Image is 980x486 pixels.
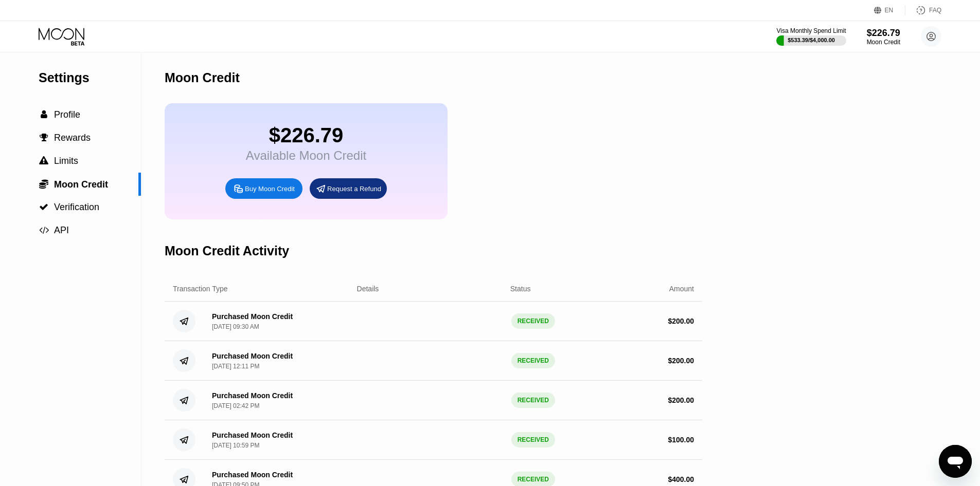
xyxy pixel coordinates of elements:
[668,357,694,365] div: $ 200.00
[39,179,48,189] span: 
[39,202,48,212] span: 
[54,109,80,120] span: Profile
[905,5,941,15] div: FAQ
[776,27,846,34] div: Visa Monthly Spend Limit
[212,312,293,321] div: Purchased Moon Credit
[54,133,91,143] span: Rewards
[212,352,293,360] div: Purchased Moon Credit
[929,7,941,14] div: FAQ
[165,70,240,85] div: Moon Credit
[245,184,295,193] div: Buy Moon Credit
[39,110,49,119] div: 
[776,27,846,46] div: Visa Monthly Spend Limit$533.39/$4,000.00
[41,110,47,119] span: 
[874,5,905,15] div: EN
[212,391,293,400] div: Purchased Moon Credit
[788,37,835,43] div: $533.39 / $4,000.00
[212,471,293,479] div: Purchased Moon Credit
[327,184,381,193] div: Request a Refund
[39,156,48,165] span: 
[225,178,302,199] div: Buy Moon Credit
[40,133,48,142] span: 
[310,178,387,199] div: Request a Refund
[669,285,694,293] div: Amount
[246,148,366,163] div: Available Moon Credit
[511,432,555,447] div: RECEIVED
[54,156,78,166] span: Limits
[511,313,555,329] div: RECEIVED
[357,285,379,293] div: Details
[510,285,531,293] div: Status
[939,445,972,478] iframe: Button to launch messaging window
[511,353,555,368] div: RECEIVED
[668,317,694,325] div: $ 200.00
[54,179,108,190] span: Moon Credit
[246,124,366,147] div: $226.79
[39,70,141,85] div: Settings
[212,431,293,439] div: Purchased Moon Credit
[867,28,900,39] div: $226.79
[668,436,694,444] div: $ 100.00
[668,475,694,483] div: $ 400.00
[39,226,49,235] span: 
[212,323,259,330] div: [DATE] 09:30 AM
[54,202,99,212] span: Verification
[165,244,289,258] div: Moon Credit Activity
[212,402,259,409] div: [DATE] 02:42 PM
[867,39,900,46] div: Moon Credit
[212,442,259,449] div: [DATE] 10:59 PM
[885,7,894,14] div: EN
[511,392,555,408] div: RECEIVED
[54,225,69,235] span: API
[212,363,259,370] div: [DATE] 12:11 PM
[668,396,694,404] div: $ 200.00
[39,133,49,142] div: 
[173,285,228,293] div: Transaction Type
[867,28,900,46] div: $226.79Moon Credit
